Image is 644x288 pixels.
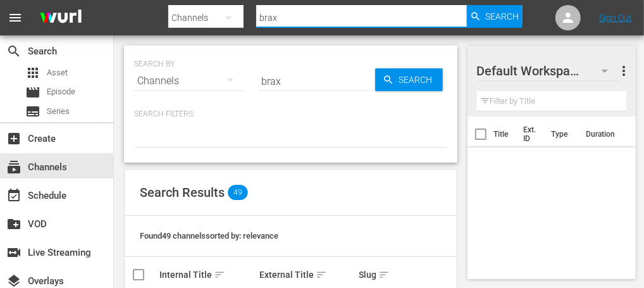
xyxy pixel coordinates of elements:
span: VOD [6,216,22,232]
span: Episode [47,85,75,98]
span: Search [485,5,519,28]
span: Found 49 channels sorted by: relevance [140,231,278,241]
span: sort [214,269,225,280]
div: Internal Title [159,267,255,282]
span: 49 [228,185,248,200]
span: Search Results [140,185,225,200]
span: Schedule [6,188,22,203]
span: Series [47,105,70,118]
button: more_vert [616,56,631,86]
button: Search [375,68,443,91]
span: sort [316,269,327,280]
span: Episode [25,85,40,100]
span: Series [25,104,40,119]
a: Sign Out [599,13,632,23]
th: Type [544,116,579,152]
button: Search [467,5,523,28]
span: Create [6,131,22,146]
span: menu [8,10,23,25]
span: sort [378,269,390,280]
span: Search [394,68,443,91]
span: Asset [25,65,40,80]
span: more_vert [616,63,631,78]
span: 0 [586,59,602,85]
div: Default Workspace [477,53,620,89]
span: Channels [6,160,22,175]
div: Slug [359,267,454,282]
div: External Title [259,267,355,282]
img: ans4CAIJ8jUAAAAAAAAAAAAAAAAAAAAAAAAgQb4GAAAAAAAAAAAAAAAAAAAAAAAAJMjXAAAAAAAAAAAAAAAAAAAAAAAAgAT5G... [30,3,91,33]
span: Live Streaming [6,245,22,260]
th: Ext. ID [516,116,544,152]
span: Search [6,44,22,59]
div: Channels [134,63,245,99]
th: Title [494,116,516,152]
p: Search Filters: [134,109,447,120]
span: Asset [47,66,68,79]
